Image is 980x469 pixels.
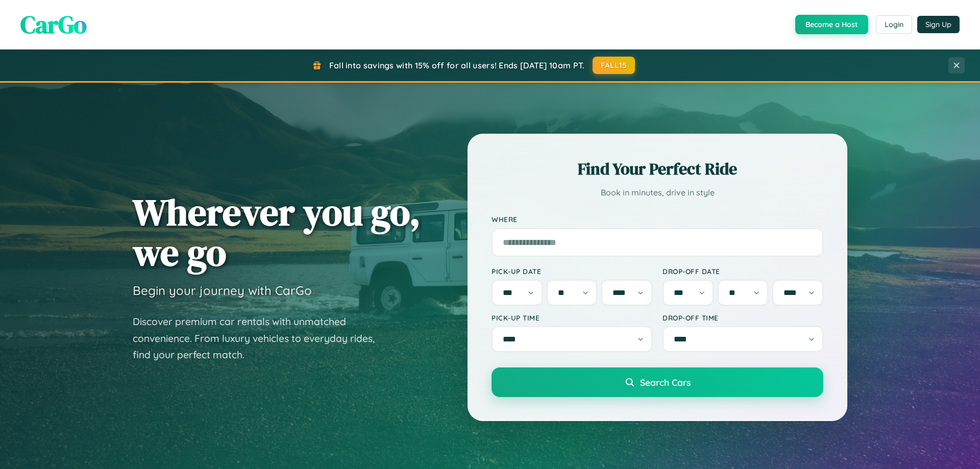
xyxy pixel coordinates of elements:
h1: Wherever you go, we go [133,192,421,273]
label: Where [492,215,823,224]
button: Sign Up [917,16,960,33]
span: Search Cars [640,377,691,388]
h2: Find Your Perfect Ride [492,158,823,180]
button: FALL15 [593,57,635,74]
p: Book in minutes, drive in style [492,185,823,200]
span: Fall into savings with 15% off for all users! Ends [DATE] 10am PT. [329,60,585,70]
span: CarGo [20,8,87,41]
button: Become a Host [795,15,868,34]
label: Pick-up Time [492,313,652,322]
label: Drop-off Time [663,313,823,322]
label: Pick-up Date [492,267,652,276]
label: Drop-off Date [663,267,823,276]
button: Search Cars [492,367,823,397]
p: Discover premium car rentals with unmatched convenience. From luxury vehicles to everyday rides, ... [133,313,388,363]
h3: Begin your journey with CarGo [133,283,312,298]
button: Login [876,15,912,34]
